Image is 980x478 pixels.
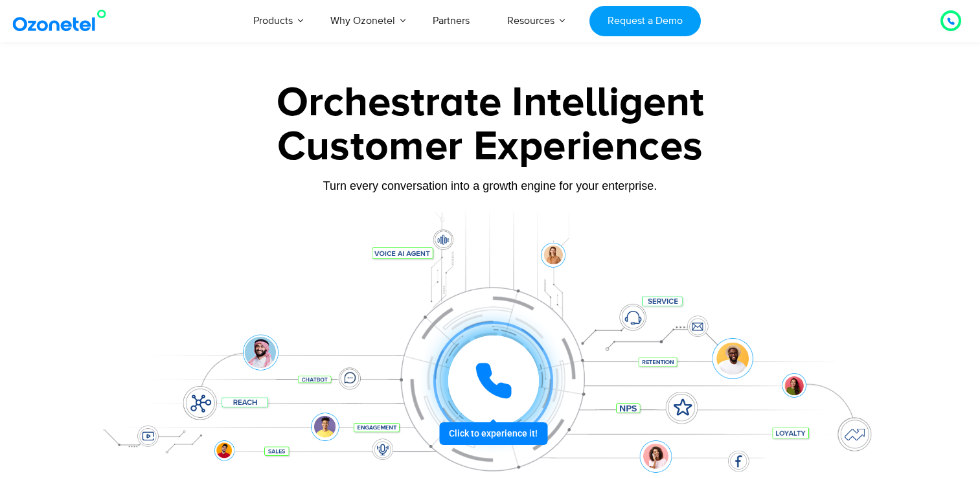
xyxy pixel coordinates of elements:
[85,179,895,193] div: Turn every conversation into a growth engine for your enterprise.
[589,6,700,36] a: Request a Demo
[85,116,895,178] div: Customer Experiences
[85,82,895,124] div: Orchestrate Intelligent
